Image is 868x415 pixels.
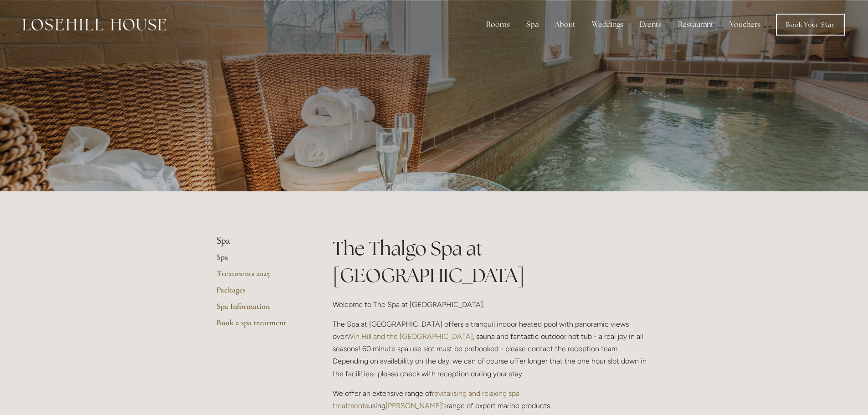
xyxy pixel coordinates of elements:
div: About [548,15,583,34]
div: Weddings [585,15,631,34]
p: We offer an extensive range of using range of expert marine products. [333,387,652,412]
div: Events [632,15,669,34]
p: Welcome to The Spa at [GEOGRAPHIC_DATA]. [333,298,652,311]
p: The Spa at [GEOGRAPHIC_DATA] offers a tranquil indoor heated pool with panoramic views over , sau... [333,318,652,380]
a: Book a spa treatment [216,318,303,334]
a: Book Your Stay [776,14,845,36]
div: Rooms [479,15,517,34]
a: Spa Information [216,301,303,318]
li: Spa [216,235,303,247]
div: Spa [519,15,546,34]
a: [PERSON_NAME]'s [385,401,447,410]
a: Win Hill and the [GEOGRAPHIC_DATA] [347,332,473,341]
a: Packages [216,285,303,301]
a: Treatments 2025 [216,268,303,285]
a: Vouchers [723,15,768,34]
img: Losehill House [23,19,166,31]
h1: The Thalgo Spa at [GEOGRAPHIC_DATA] [333,235,652,289]
div: Restaurant [671,15,721,34]
a: Spa [216,252,303,268]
